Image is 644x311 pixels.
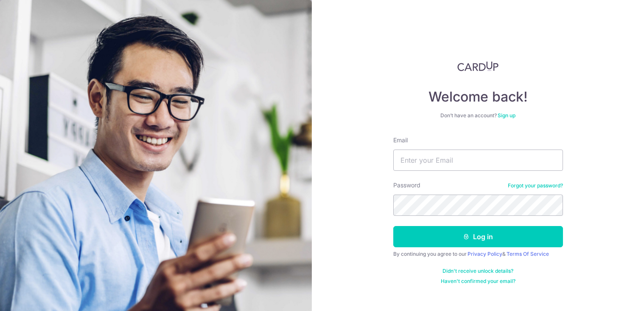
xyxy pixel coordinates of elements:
[393,112,563,119] div: Don’t have an account?
[498,112,515,119] a: Sign up
[393,226,563,247] button: Log in
[468,251,502,257] a: Privacy Policy
[393,136,408,144] label: Email
[457,61,499,71] img: CardUp Logo
[442,268,513,274] a: Didn't receive unlock details?
[508,182,563,189] a: Forgot your password?
[393,150,563,171] input: Enter your Email
[507,251,549,257] a: Terms Of Service
[441,278,515,285] a: Haven't confirmed your email?
[393,88,563,105] h4: Welcome back!
[393,251,563,257] div: By continuing you agree to our &
[393,181,420,189] label: Password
